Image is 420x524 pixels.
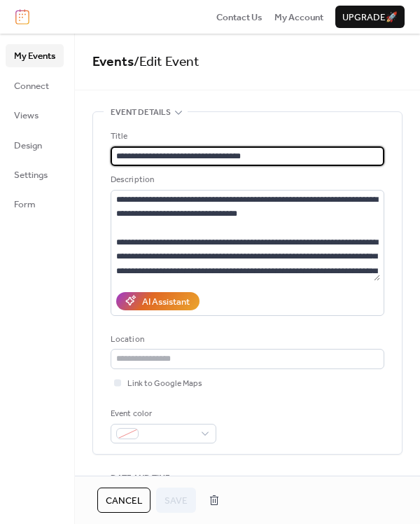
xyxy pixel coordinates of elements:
div: Title [111,130,381,144]
div: AI Assistant [142,295,190,309]
span: Upgrade 🚀 [342,11,398,25]
a: Events [92,49,134,75]
span: / Edit Event [134,49,199,75]
div: Location [111,333,381,347]
a: Views [6,104,64,126]
a: Settings [6,163,64,186]
span: Contact Us [216,11,262,25]
div: Event color [111,407,213,421]
a: Connect [6,74,64,97]
span: Form [14,198,36,212]
button: Cancel [97,488,150,513]
span: My Events [14,49,55,63]
button: AI Assistant [116,292,199,310]
a: Contact Us [216,10,262,24]
div: Description [111,173,381,187]
span: Views [14,109,38,123]
img: logo [15,9,29,25]
a: Form [6,193,64,215]
a: Design [6,134,64,156]
span: Connect [14,79,49,93]
a: My Events [6,44,64,67]
span: Date and time [111,471,170,485]
button: Upgrade🚀 [335,6,405,28]
span: Event details [111,106,171,120]
a: My Account [274,10,323,24]
span: Design [14,139,42,153]
span: Cancel [106,494,142,508]
span: Settings [14,168,48,182]
span: My Account [274,11,323,25]
span: Link to Google Maps [127,377,202,391]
